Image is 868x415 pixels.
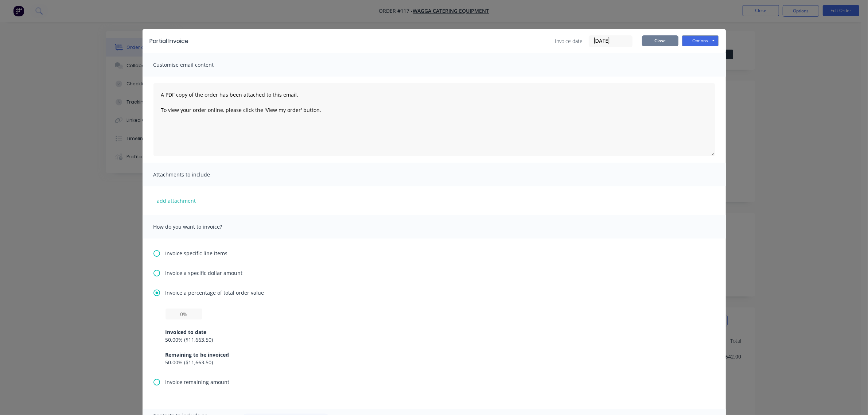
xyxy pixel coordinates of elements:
[166,378,230,386] span: Invoice remaining amount
[153,60,234,70] span: Customise email content
[153,170,234,180] span: Attachments to include
[150,37,189,46] div: Partial Invoice
[166,249,228,257] span: Invoice specific line items
[642,35,678,46] button: Close
[166,269,243,277] span: Invoice a specific dollar amount
[153,195,200,206] button: add attachment
[166,309,202,319] input: 0%
[166,328,703,336] div: Invoiced to date
[166,351,703,358] div: Remaining to be invoiced
[153,83,715,156] textarea: A PDF copy of the order has been attached to this email. To view your order online, please click ...
[682,35,719,46] button: Options
[555,37,583,45] span: Invoice date
[166,336,703,344] div: 50.00 % ( $11,663.50 )
[153,222,234,232] span: How do you want to invoice?
[166,289,264,296] span: Invoice a percentage of total order value
[166,358,703,366] div: 50.00 % ( $11,663.50 )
